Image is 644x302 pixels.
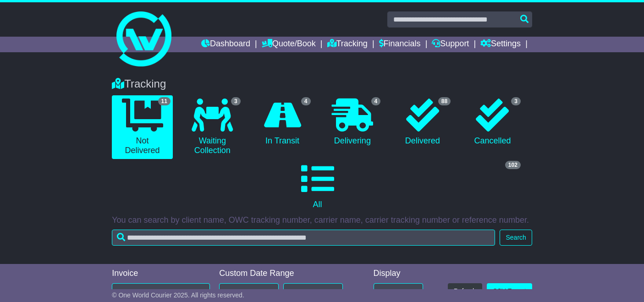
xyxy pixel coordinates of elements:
span: 88 [438,97,451,105]
button: Refresh [448,283,482,299]
div: Invoice [112,269,210,279]
a: 11 Not Delivered [112,95,173,159]
a: Support [432,37,469,52]
div: Tracking [107,77,537,91]
span: 102 [505,161,521,169]
p: You can search by client name, OWC tracking number, carrier name, carrier tracking number or refe... [112,215,532,225]
button: Search [500,230,532,246]
span: 11 [158,97,171,105]
div: Display [374,269,423,279]
span: © One World Courier 2025. All rights reserved. [112,291,244,299]
span: 4 [371,97,381,105]
a: 4 In Transit [252,95,313,149]
span: 4 [301,97,311,105]
a: 102 All [112,159,523,213]
a: Tracking [327,37,368,52]
a: 88 Delivered [392,95,453,149]
span: 3 [511,97,521,105]
a: CSV Export [487,283,532,299]
a: 3 Cancelled [462,95,523,149]
a: Settings [480,37,521,52]
a: Quote/Book [262,37,316,52]
a: Dashboard [201,37,250,52]
a: 3 Waiting Collection [182,95,243,159]
span: 3 [231,97,241,105]
a: 4 Delivering [322,95,383,149]
a: Financials [379,37,421,52]
div: Custom Date Range [219,269,353,279]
